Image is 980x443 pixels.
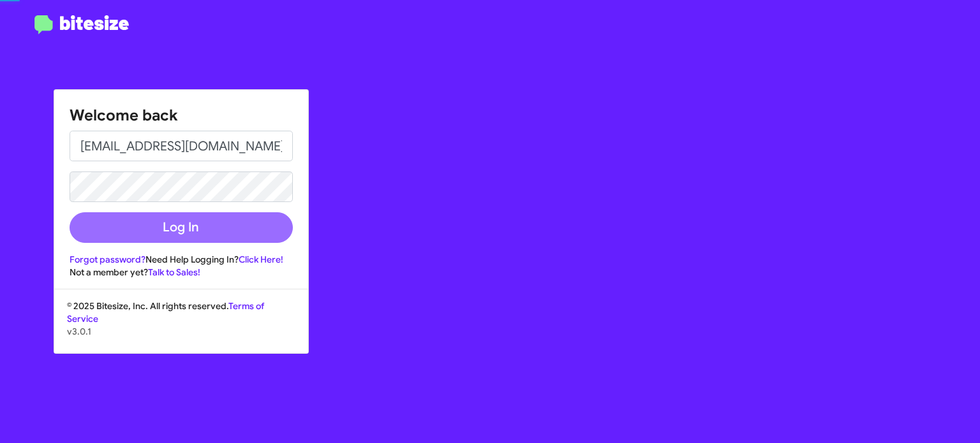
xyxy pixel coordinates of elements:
div: © 2025 Bitesize, Inc. All rights reserved. [54,300,308,353]
input: Email address [70,131,293,161]
h1: Welcome back [70,105,293,126]
a: Click Here! [239,254,283,265]
a: Forgot password? [70,254,145,265]
div: Need Help Logging In? [70,253,293,266]
div: Not a member yet? [70,266,293,279]
a: Talk to Sales! [148,266,200,278]
p: v3.0.1 [67,325,295,338]
button: Log In [70,212,293,243]
a: Terms of Service [67,300,264,324]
